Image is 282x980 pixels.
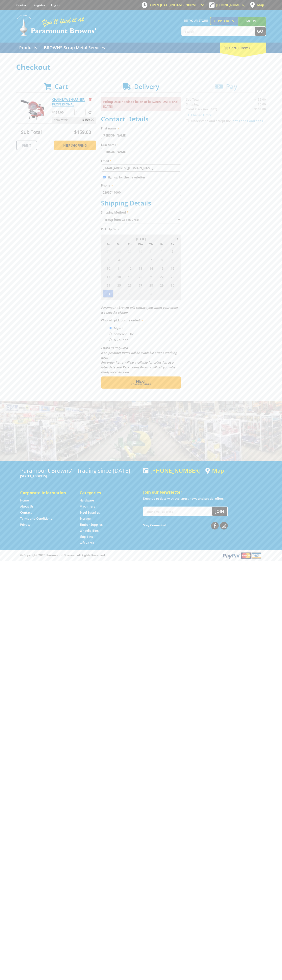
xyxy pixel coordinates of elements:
label: Someone Else [112,330,135,337]
h5: Join our Newsletter [143,489,262,495]
span: 7 [146,256,156,264]
a: Go to the Machinery page [80,504,95,509]
label: Phone [101,183,181,188]
input: Please select who will pick up the order. [109,327,112,329]
span: 16 [167,264,178,272]
span: 3 [103,256,113,264]
select: Please select a shipping method. [101,216,181,223]
label: Who will pick up the order? [101,318,181,323]
p: [STREET_ADDRESS] [20,474,139,479]
input: Your email address [144,507,212,516]
span: $159.00 [82,117,94,123]
span: 1 [114,290,124,298]
span: 6 [135,256,146,264]
div: Stay Connected [143,520,228,530]
span: 4 [146,290,156,298]
span: 31 [146,247,156,255]
label: Myself [112,325,125,332]
img: CHAINSAW SHARPNER PROFESSIONAL [20,97,44,121]
a: CHAINSAW SHARPNER PROFESSIONAL [52,97,85,106]
span: 8:00am - 5:00pm [170,3,196,7]
p: Keep up to date with the latest news and special offers. [143,496,262,501]
label: Sign up for the newsletter [107,175,145,179]
a: Go to the Privacy page [20,522,30,527]
span: Sa [167,242,178,247]
span: Next [136,378,146,384]
span: 18 [114,273,124,281]
span: Confirm order [110,383,172,386]
span: 11 [114,264,124,272]
a: Remove from cart [89,97,92,101]
a: Go to the Hardware page [80,498,94,503]
label: First name [101,126,181,131]
span: Cart [55,82,68,91]
span: 22 [157,273,167,281]
span: 14 [146,264,156,272]
div: ® Copyright 2025 Paramount Browns'. All Rights Reserved. [16,552,266,559]
span: Sub Total [21,129,42,135]
a: Go to the Products page [16,43,40,53]
span: (1 item) [236,45,250,50]
button: Go [255,27,266,36]
em: Paramount Browns will contact you when your order is ready for pickup [101,305,178,314]
span: 12 [125,264,135,272]
span: 20 [135,273,146,281]
a: Log in [51,3,60,7]
span: 28 [146,281,156,289]
a: Mount [PERSON_NAME] [238,17,266,32]
span: 5 [125,256,135,264]
label: A Courier [112,336,129,343]
span: 26 [125,281,135,289]
img: PayPal, Mastercard, Visa accepted [222,552,262,559]
a: Go to the Storage page [80,516,91,521]
img: Paramount Browns' [16,14,97,36]
h2: Contact Details [101,115,181,123]
h1: Checkout [16,63,266,71]
span: Fr [157,242,167,247]
a: Go to the About Us page [20,504,33,509]
h2: Shipping Details [101,199,181,207]
label: Shipping Method [101,210,181,215]
span: 3 [135,290,146,298]
span: [DATE] [136,237,146,241]
div: [PHONE_NUMBER] [143,467,201,474]
h5: Corporate Information [20,490,72,496]
input: Please enter your last name. [101,148,181,155]
span: 13 [135,264,146,272]
span: 30 [167,281,178,289]
p: $159.00 [52,110,74,115]
input: Please select who will pick up the order. [109,333,112,335]
span: 19 [125,273,135,281]
a: Go to the Contact page [16,3,28,7]
span: 30 [135,247,146,255]
span: 28 [114,247,124,255]
a: Go to the Gift Cards page [80,541,94,545]
em: Photo ID Required. Non-preorder items will be available after 5 working days Pre-order items will... [101,346,177,374]
button: Next Confirm order [101,376,181,389]
a: Go to the Contact page [20,510,32,515]
span: 27 [103,247,113,255]
span: 31 [103,290,113,298]
label: Last name [101,142,181,147]
button: Join [212,507,227,516]
span: 4 [114,256,124,264]
a: Go to the Steel Supplies page [80,510,100,515]
h5: Categories [80,490,131,496]
span: 23 [167,273,178,281]
a: Print [16,141,37,150]
label: Pick Up Date [101,227,181,231]
span: Mo [114,242,124,247]
span: 24 [103,281,113,289]
a: Go to the Skip Bins page [80,535,93,539]
span: 10 [103,264,113,272]
a: Go to the BROWNS Scrap Metal Services page [41,43,108,53]
span: 25 [114,281,124,289]
span: 6 [167,290,178,298]
span: 17 [103,273,113,281]
a: Go to the Wheelie Bins page [80,529,99,533]
span: Set your store [181,17,210,24]
div: Cart [220,43,266,53]
input: Search [182,27,255,36]
a: Go to the registration page [33,3,45,7]
span: 21 [146,273,156,281]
